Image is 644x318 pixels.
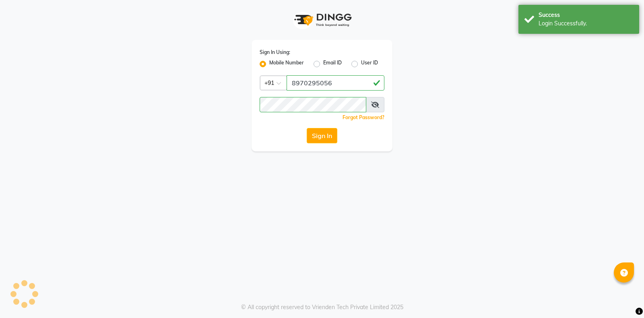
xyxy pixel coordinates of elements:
[361,59,378,69] label: User ID
[260,97,366,112] input: Username
[269,59,304,69] label: Mobile Number
[290,8,354,32] img: logo1.svg
[539,11,633,19] div: Success
[343,114,384,120] a: Forgot Password?
[323,59,342,69] label: Email ID
[260,49,290,56] label: Sign In Using:
[307,128,337,143] button: Sign In
[539,19,633,28] div: Login Successfully.
[287,75,384,91] input: Username
[610,286,636,310] iframe: chat widget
